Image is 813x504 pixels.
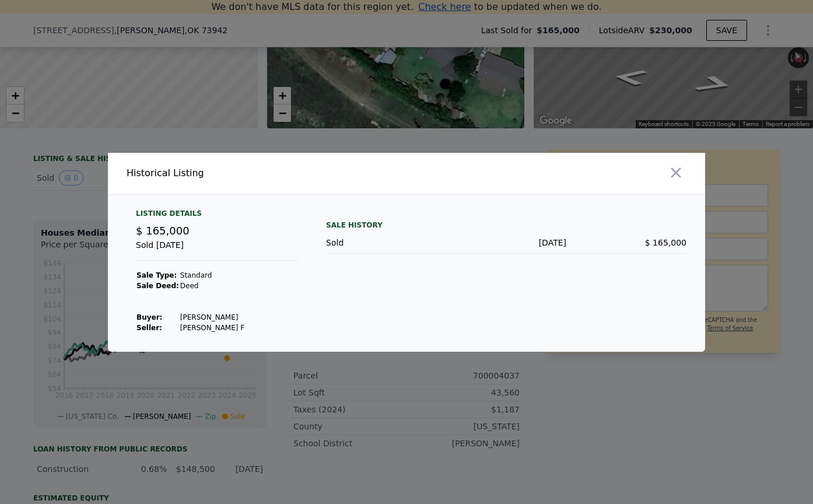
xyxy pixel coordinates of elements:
[180,281,245,291] td: Deed
[326,218,686,232] div: Sale History
[136,271,177,279] strong: Sale Type:
[180,312,245,323] td: [PERSON_NAME]
[136,239,298,261] div: Sold [DATE]
[127,166,402,180] div: Historical Listing
[645,238,686,247] span: $ 165,000
[136,282,179,290] strong: Sale Deed:
[136,324,162,332] strong: Seller :
[446,237,566,249] div: [DATE]
[326,237,446,249] div: Sold
[180,323,245,333] td: [PERSON_NAME] F
[136,225,190,237] span: $ 165,000
[136,313,162,321] strong: Buyer :
[136,209,298,223] div: Listing Details
[180,270,245,281] td: Standard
